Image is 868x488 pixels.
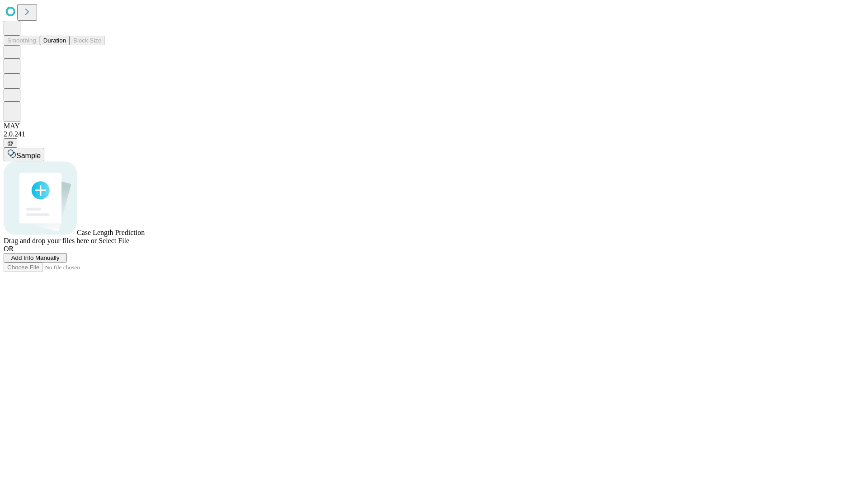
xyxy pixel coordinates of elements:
[4,130,864,138] div: 2.0.241
[4,245,14,253] span: OR
[4,237,97,244] span: Drag and drop your files here or
[4,36,40,45] button: Smoothing
[70,36,105,45] button: Block Size
[40,36,70,45] button: Duration
[7,140,14,146] span: @
[16,152,41,160] span: Sample
[4,253,67,263] button: Add Info Manually
[77,229,145,236] span: Case Length Prediction
[99,237,129,244] span: Select File
[4,122,864,130] div: MAY
[11,254,60,261] span: Add Info Manually
[4,138,17,148] button: @
[4,148,44,161] button: Sample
